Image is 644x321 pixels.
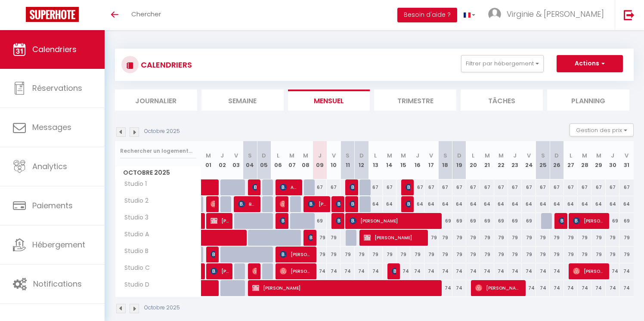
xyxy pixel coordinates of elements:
div: 67 [424,179,438,195]
a: [PERSON_NAME] [201,263,206,280]
th: 31 [619,141,634,179]
th: 16 [410,141,424,179]
div: 79 [606,247,619,262]
abbr: V [527,151,531,160]
div: 74 [619,280,634,296]
div: 74 [536,263,550,279]
div: 79 [522,247,536,262]
div: 67 [606,179,619,195]
abbr: J [318,151,322,160]
img: Super Booking [26,7,79,22]
div: 79 [438,247,452,262]
div: 79 [466,247,480,262]
div: 67 [368,179,382,195]
span: [PERSON_NAME] [280,246,312,262]
div: 74 [396,263,410,279]
span: Calendriers [32,44,77,55]
div: 79 [522,230,536,246]
abbr: J [513,151,517,160]
abbr: M [582,151,587,160]
div: 74 [327,263,341,279]
span: Hébergement [32,239,85,250]
div: 74 [466,263,480,279]
span: [PERSON_NAME] [559,213,563,229]
div: 79 [355,247,368,262]
abbr: J [416,151,419,160]
div: 79 [452,247,466,262]
th: 25 [536,141,550,179]
div: 74 [355,263,368,279]
span: [PERSON_NAME] [475,280,521,296]
span: Messages [32,122,71,133]
div: 64 [410,196,424,212]
th: 26 [550,141,563,179]
abbr: J [220,151,224,160]
div: 79 [452,230,466,246]
div: 74 [494,263,508,279]
abbr: S [346,151,350,160]
abbr: V [625,151,629,160]
div: 67 [564,179,578,195]
span: Réservations [32,83,82,93]
th: 06 [271,141,285,179]
abbr: S [443,151,447,160]
abbr: S [248,151,252,160]
div: 64 [480,196,494,212]
abbr: J [611,151,614,160]
span: [PERSON_NAME] [336,213,341,229]
div: 79 [313,247,327,262]
div: 67 [578,179,591,195]
span: [PERSON_NAME] [406,179,410,195]
div: 64 [578,196,591,212]
abbr: D [262,151,266,160]
th: 07 [285,141,299,179]
div: 67 [508,179,522,195]
span: Agro Services [PERSON_NAME] [406,196,410,212]
div: 69 [480,213,494,229]
th: 05 [257,141,271,179]
div: 67 [480,179,494,195]
div: 79 [424,247,438,262]
div: 69 [494,213,508,229]
th: 15 [396,141,410,179]
div: 64 [606,196,619,212]
abbr: V [234,151,238,160]
abbr: V [332,151,336,160]
div: 64 [368,196,382,212]
span: [PERSON_NAME] [252,280,436,296]
span: [PERSON_NAME] [308,196,326,212]
span: [PERSON_NAME] [308,229,313,246]
div: 79 [508,230,522,246]
div: 64 [619,196,634,212]
abbr: D [457,151,461,160]
div: 64 [550,196,563,212]
span: [PERSON_NAME] [350,179,354,195]
th: 28 [578,141,591,179]
div: 69 [619,213,634,229]
div: 79 [591,247,605,262]
span: Chercher [131,9,161,19]
div: 79 [494,230,508,246]
span: Bounmaly PHOUTHAKHANTY [238,196,257,212]
th: 22 [494,141,508,179]
div: 74 [313,263,327,279]
div: 74 [550,263,563,279]
abbr: L [472,151,474,160]
div: 67 [591,179,605,195]
th: 18 [438,141,452,179]
abbr: M [206,151,211,160]
span: Paiements [32,200,73,211]
div: 74 [578,280,591,296]
img: ... [488,8,501,21]
div: 67 [410,179,424,195]
div: 67 [438,179,452,195]
th: 04 [243,141,257,179]
div: 74 [522,280,536,296]
span: [PERSON_NAME] [350,196,354,212]
abbr: M [303,151,308,160]
span: Studio 3 [117,213,151,222]
th: 14 [383,141,396,179]
div: 69 [438,213,452,229]
span: Studio 2 [117,196,151,206]
div: 79 [383,247,396,262]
